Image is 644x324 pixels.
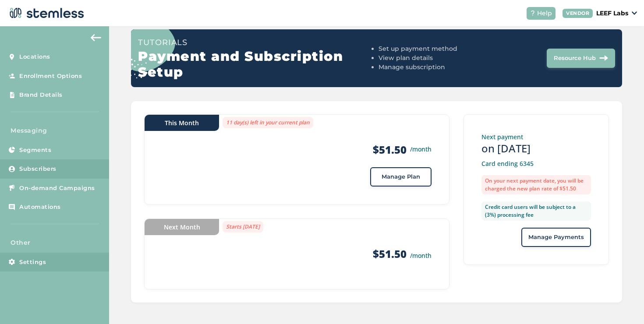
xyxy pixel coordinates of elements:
[370,167,432,187] button: Manage Plan
[19,91,63,99] span: Brand Details
[19,72,82,81] span: Enrollment Options
[138,36,375,49] h3: Tutorials
[382,173,420,181] span: Manage Plan
[379,44,495,53] li: Set up payment method
[596,9,628,18] p: LEEF Labs
[19,258,46,267] span: Settings
[481,201,591,221] label: Credit card users will be subject to a (3%) processing fee
[410,251,432,260] small: /month
[600,282,644,324] iframe: Chat Widget
[410,144,432,154] small: /month
[530,11,535,16] img: icon-help-white-03924b79.svg
[547,49,615,68] button: Resource Hub
[521,228,591,247] button: Manage Payments
[537,9,552,18] span: Help
[632,11,637,15] img: icon_down-arrow-small-66adaf34.svg
[19,165,57,173] span: Subscribers
[19,184,95,193] span: On-demand Campaigns
[19,203,61,211] span: Automations
[7,4,84,22] img: logo-dark-0685b13c.svg
[379,63,495,72] li: Manage subscription
[223,117,313,128] label: 11 day(s) left in your current plan
[138,49,375,80] h2: Payment and Subscription Setup
[563,9,593,18] div: VENDOR
[223,221,263,232] label: Starts [DATE]
[145,219,219,235] div: Next Month
[481,141,591,155] h3: on [DATE]
[528,233,584,242] span: Manage Payments
[145,115,219,131] div: This Month
[373,247,407,261] strong: $51.50
[91,34,101,41] img: icon-arrow-back-accent-c549486e.svg
[481,159,591,168] p: Card ending 6345
[481,132,591,141] p: Next payment
[19,146,51,155] span: Segments
[379,53,495,63] li: View plan details
[481,175,591,194] label: On your next payment date, you will be charged the new plan rate of $51.50
[373,143,407,157] strong: $51.50
[554,54,596,63] span: Resource Hub
[19,53,50,61] span: Locations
